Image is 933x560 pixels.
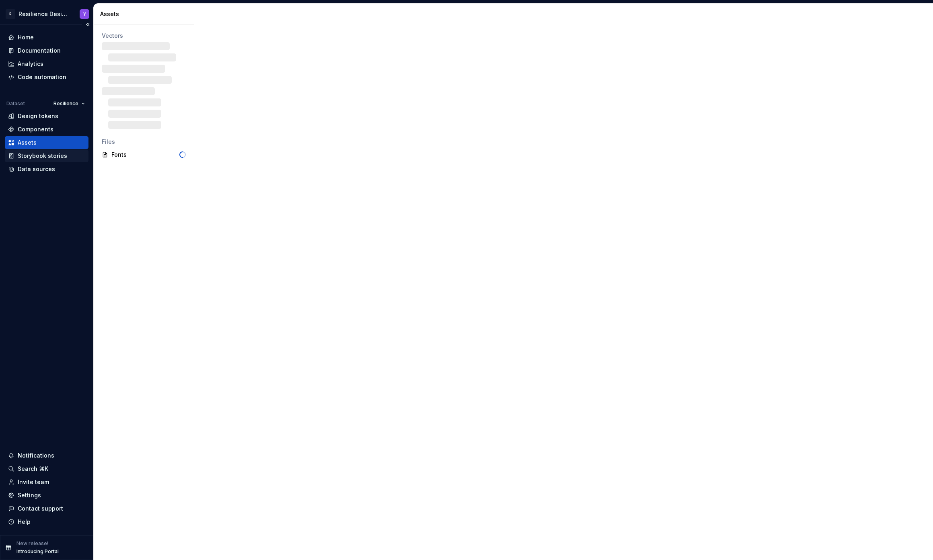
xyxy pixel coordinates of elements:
a: Code automation [5,71,88,84]
div: Assets [100,10,191,18]
a: Documentation [5,44,88,57]
div: Dataset [6,100,25,107]
button: RResilience Design SystemY [2,5,92,22]
div: Components [18,125,53,133]
button: Collapse sidebar [82,19,93,30]
a: Data sources [5,163,88,176]
div: Search ⌘K [18,465,48,473]
button: Search ⌘K [5,462,88,475]
div: Help [18,518,31,526]
a: Fonts [99,148,189,161]
div: Code automation [18,73,66,81]
button: Notifications [5,449,88,462]
div: Invite team [18,478,49,486]
a: Assets [5,136,88,149]
p: New release! [16,540,48,547]
a: Components [5,123,88,136]
div: Y [83,11,86,17]
a: Analytics [5,57,88,70]
a: Design tokens [5,110,88,123]
div: Assets [18,139,37,147]
div: Analytics [18,60,43,68]
div: Documentation [18,47,61,55]
div: Vectors [102,32,186,40]
div: Data sources [18,165,55,173]
span: Resilience [53,100,78,107]
div: Resilience Design System [18,10,70,18]
a: Storybook stories [5,149,88,162]
a: Settings [5,489,88,502]
button: Help [5,515,88,528]
a: Home [5,31,88,44]
div: Fonts [111,151,179,159]
div: Files [102,138,186,146]
div: Home [18,33,34,41]
div: Settings [18,491,41,499]
div: Notifications [18,452,54,460]
p: Introducing Portal [16,548,59,555]
div: Design tokens [18,112,58,120]
a: Invite team [5,476,88,488]
button: Resilience [50,98,88,109]
div: Storybook stories [18,152,67,160]
button: Contact support [5,502,88,515]
div: R [6,9,15,19]
div: Contact support [18,505,63,513]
